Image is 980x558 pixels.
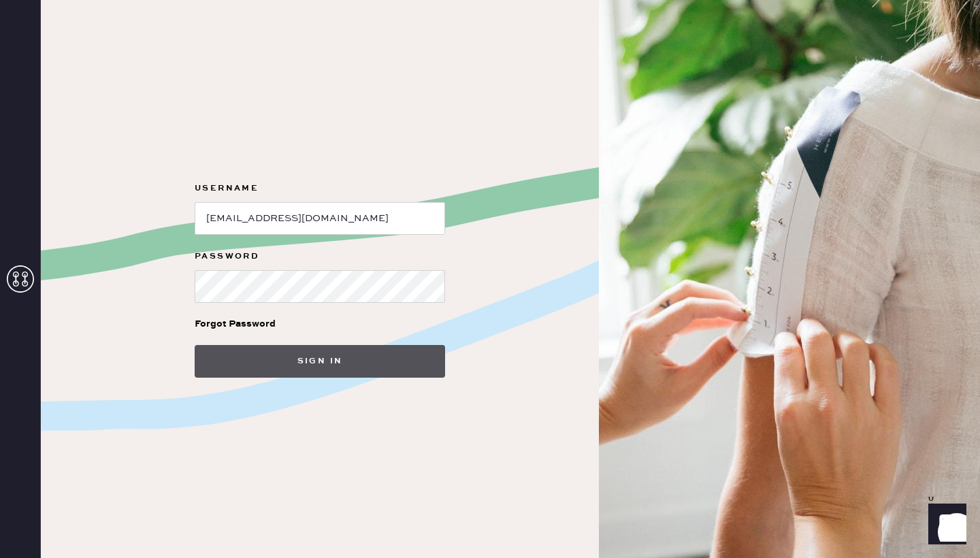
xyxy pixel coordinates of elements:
label: Password [195,248,445,265]
a: Forgot Password [195,303,276,345]
div: Forgot Password [195,316,276,331]
iframe: Front Chat [915,497,974,555]
input: e.g. john@doe.com [195,202,445,235]
button: Sign in [195,345,445,378]
label: Username [195,180,445,197]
